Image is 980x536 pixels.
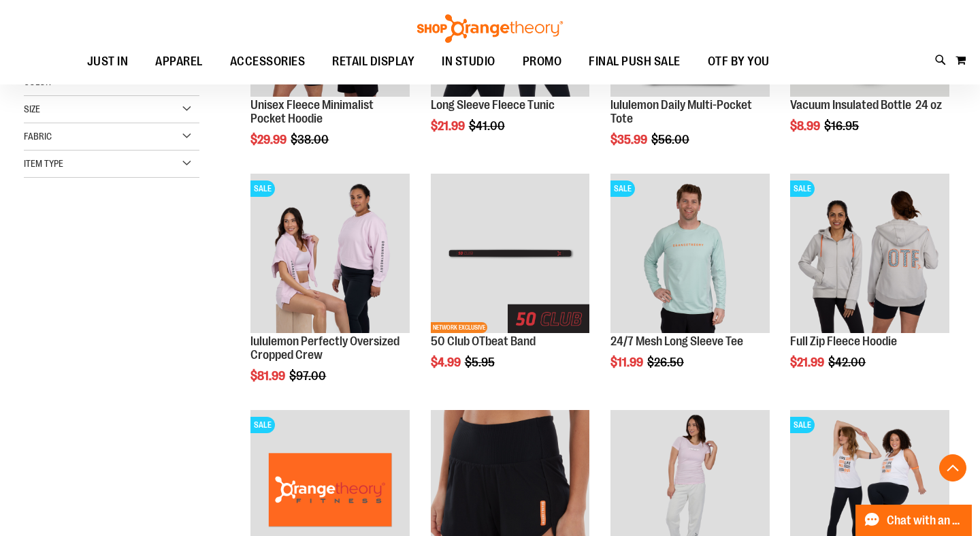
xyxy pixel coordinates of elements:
span: NETWORK EXCLUSIVE [431,322,487,333]
span: RETAIL DISPLAY [332,46,414,77]
img: Shop Orangetheory [415,14,565,43]
img: Main Image of 1457091 [790,174,949,333]
a: APPAREL [142,46,216,78]
span: JUST IN [87,46,129,77]
span: $97.00 [289,369,328,383]
span: Size [24,104,40,114]
span: $56.00 [651,133,691,146]
a: ACCESSORIES [216,46,319,78]
a: JUST IN [73,46,142,78]
span: SALE [250,417,275,433]
a: RETAIL DISPLAY [318,46,428,78]
a: Unisex Fleece Minimalist Pocket Hoodie [250,98,374,125]
a: OTF BY YOU [694,46,783,78]
span: $4.99 [431,356,463,369]
span: $11.99 [610,356,645,369]
span: $35.99 [610,133,649,146]
span: $16.95 [824,119,861,133]
img: Main Image of 1457095 [610,174,770,333]
a: Full Zip Fleece Hoodie [790,334,897,348]
span: $38.00 [291,133,331,146]
span: $21.99 [790,356,826,369]
img: lululemon Perfectly Oversized Cropped Crew [250,174,410,333]
a: IN STUDIO [428,46,509,78]
span: Fabric [24,131,52,142]
a: 50 Club OTbeat Band [431,334,536,348]
span: $81.99 [250,369,287,383]
span: $21.99 [431,119,467,133]
span: SALE [790,417,815,433]
span: FINAL PUSH SALE [589,46,681,77]
div: product [244,167,416,417]
a: Main Image of 1457095SALE [610,174,770,335]
span: Item Type [24,158,63,169]
a: Vacuum Insulated Bottle 24 oz [790,98,942,112]
a: 24/7 Mesh Long Sleeve Tee [610,334,743,348]
a: Main Image of 1457091SALE [790,174,949,335]
span: IN STUDIO [442,46,495,77]
a: Main View of 2024 50 Club OTBeat BandNETWORK EXCLUSIVE [431,174,590,335]
div: product [424,167,597,404]
span: $26.50 [647,356,686,369]
a: lululemon Perfectly Oversized Cropped Crew [250,334,399,362]
img: Main View of 2024 50 Club OTBeat Band [431,174,590,333]
span: SALE [790,180,815,197]
span: APPAREL [155,46,203,77]
div: product [604,167,777,404]
a: FINAL PUSH SALE [575,46,694,77]
span: PROMO [523,46,562,77]
span: Chat with an Expert [887,514,964,527]
span: $29.99 [250,133,289,146]
span: $5.95 [465,356,497,369]
button: Chat with an Expert [855,505,973,536]
a: lululemon Daily Multi-Pocket Tote [610,98,752,125]
span: ACCESSORIES [230,46,306,77]
span: $41.00 [469,119,507,133]
span: OTF BY YOU [708,46,770,77]
button: Back To Top [939,454,966,482]
div: product [783,167,956,404]
span: SALE [250,180,275,197]
span: $8.99 [790,119,822,133]
a: lululemon Perfectly Oversized Cropped CrewSALE [250,174,410,335]
span: $42.00 [828,356,868,369]
a: PROMO [509,46,576,78]
a: Long Sleeve Fleece Tunic [431,98,555,112]
span: SALE [610,180,635,197]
